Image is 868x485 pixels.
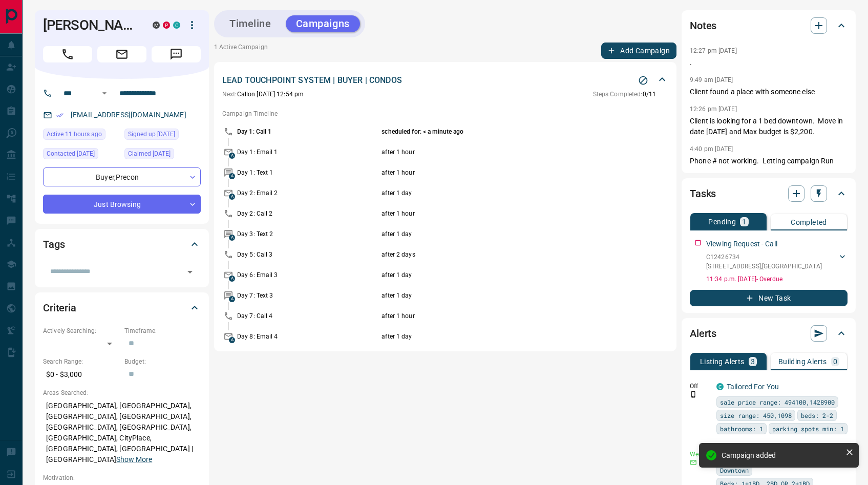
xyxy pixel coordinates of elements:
[229,276,235,282] span: A
[237,332,379,341] p: Day 8: Email 4
[163,22,170,29] div: property.ca
[382,127,618,136] p: scheduled for: < a minute ago
[97,46,146,62] span: Email
[56,112,63,119] svg: Email Verified
[229,337,235,343] span: A
[237,311,379,321] p: Day 7: Call 4
[833,358,837,365] p: 0
[727,383,779,391] a: Tailored For You
[690,181,848,206] div: Tasks
[153,22,160,29] div: mrloft.ca
[43,17,137,33] h1: [PERSON_NAME]
[706,262,822,271] p: [STREET_ADDRESS] , [GEOGRAPHIC_DATA]
[152,46,201,62] span: Message
[706,239,777,249] p: Viewing Request - Call
[690,321,848,346] div: Alerts
[791,219,827,226] p: Completed
[128,129,175,139] span: Signed up [DATE]
[690,391,697,398] svg: Push Notification Only
[700,358,745,365] p: Listing Alerts
[778,358,827,365] p: Building Alerts
[124,148,201,162] div: Sat Oct 11 2025
[382,291,618,300] p: after 1 day
[237,209,379,218] p: Day 2: Call 2
[593,91,643,98] span: Steps Completed:
[708,218,736,225] p: Pending
[690,450,710,459] p: Weekly
[43,236,65,252] h2: Tags
[128,149,171,159] span: Claimed [DATE]
[222,72,668,101] div: LEAD TOUCHPOINT SYSTEM | BUYER | CONDOSStop CampaignNext:Callon [DATE] 12:54 pmSteps Completed:0/11
[43,148,119,162] div: Sat Jul 05 2025
[237,188,379,198] p: Day 2: Email 2
[690,459,697,466] svg: Email
[690,13,848,38] div: Notes
[43,129,119,143] div: Tue Oct 14 2025
[237,250,379,259] p: Day 5: Call 3
[286,15,360,32] button: Campaigns
[690,156,848,166] p: Phone # not working. Letting campaign Run
[43,46,92,62] span: Call
[720,410,792,420] span: size range: 450,1098
[98,87,111,99] button: Open
[382,188,618,198] p: after 1 day
[382,270,618,280] p: after 1 day
[690,106,737,113] p: 12:26 pm [DATE]
[382,250,618,259] p: after 2 days
[690,325,716,342] h2: Alerts
[690,116,848,137] p: Client is looking for a 1 bed downtown. Move in date [DATE] and Max budget is $2,200.
[772,424,844,434] span: parking spots min: 1
[237,127,379,136] p: Day 1: Call 1
[706,252,822,262] p: C12426734
[722,451,841,459] div: Campaign added
[43,232,201,257] div: Tags
[636,73,651,88] button: Stop Campaign
[742,218,746,225] p: 1
[43,473,201,482] p: Motivation:
[801,410,833,420] span: beds: 2-2
[706,250,848,273] div: C12426734[STREET_ADDRESS],[GEOGRAPHIC_DATA]
[690,145,733,153] p: 4:40 pm [DATE]
[214,43,268,59] p: 1 Active Campaign
[690,290,848,306] button: New Task
[47,129,102,139] span: Active 11 hours ago
[124,357,201,366] p: Budget:
[690,185,716,202] h2: Tasks
[237,270,379,280] p: Day 6: Email 3
[222,109,668,118] p: Campaign Timeline
[229,173,235,179] span: A
[690,76,733,83] p: 9:49 am [DATE]
[716,383,724,390] div: condos.ca
[222,74,402,87] p: LEAD TOUCHPOINT SYSTEM | BUYER | CONDOS
[690,57,848,68] p: .
[382,209,618,218] p: after 1 hour
[720,397,835,407] span: sale price range: 494100,1428900
[124,326,201,335] p: Timeframe:
[229,296,235,302] span: A
[382,147,618,157] p: after 1 hour
[43,195,201,214] div: Just Browsing
[43,296,201,320] div: Criteria
[116,454,152,465] button: Show More
[690,47,737,54] p: 12:27 pm [DATE]
[43,357,119,366] p: Search Range:
[720,424,763,434] span: bathrooms: 1
[690,382,710,391] p: Off
[237,291,379,300] p: Day 7: Text 3
[222,90,304,99] p: Call on [DATE] 12:54 pm
[601,43,676,59] button: Add Campaign
[43,388,201,397] p: Areas Searched:
[47,149,95,159] span: Contacted [DATE]
[229,235,235,241] span: A
[124,129,201,143] div: Sun Jan 19 2020
[382,168,618,177] p: after 1 hour
[706,275,848,284] p: 11:34 p.m. [DATE] - Overdue
[690,87,848,97] p: Client found a place with someone else
[43,167,201,186] div: Buyer , Precon
[690,17,716,34] h2: Notes
[237,147,379,157] p: Day 1: Email 1
[751,358,755,365] p: 3
[382,311,618,321] p: after 1 hour
[183,265,197,279] button: Open
[43,397,201,468] p: [GEOGRAPHIC_DATA], [GEOGRAPHIC_DATA], [GEOGRAPHIC_DATA], [GEOGRAPHIC_DATA], [GEOGRAPHIC_DATA], [G...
